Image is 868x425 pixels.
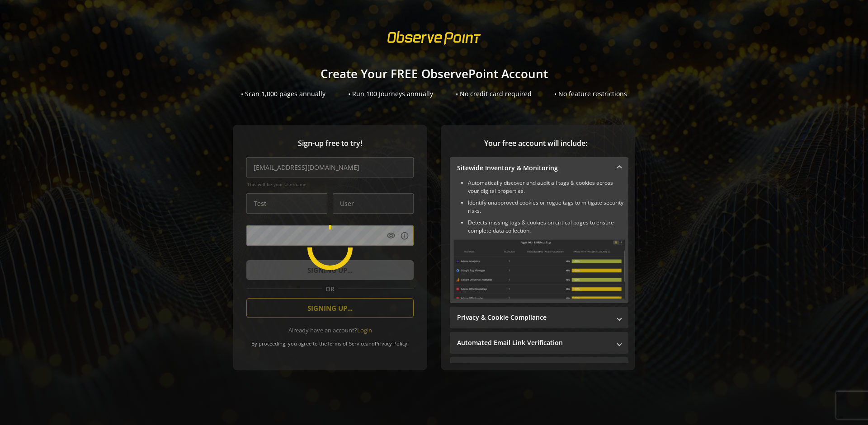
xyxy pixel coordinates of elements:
mat-panel-title: Automated Email Link Verification [457,338,610,347]
li: Detects missing tags & cookies on critical pages to ensure complete data collection. [468,219,625,235]
mat-panel-title: Privacy & Cookie Compliance [457,313,610,322]
a: Terms of Service [327,340,366,347]
img: Sitewide Inventory & Monitoring [453,239,625,299]
div: By proceeding, you agree to the and . [246,334,414,347]
a: Privacy Policy [375,340,407,347]
li: Automatically discover and audit all tags & cookies across your digital properties. [468,179,625,195]
span: Sign-up free to try! [246,138,414,149]
div: • No credit card required [456,89,532,98]
span: Your free account will include: [450,138,622,149]
div: • Run 100 Journeys annually [348,89,433,98]
div: Sitewide Inventory & Monitoring [450,179,628,303]
div: • No feature restrictions [554,89,627,98]
li: Identify unapproved cookies or rogue tags to mitigate security risks. [468,199,625,215]
mat-expansion-panel-header: Sitewide Inventory & Monitoring [450,157,628,179]
mat-expansion-panel-header: Automated Email Link Verification [450,332,628,354]
mat-panel-title: Sitewide Inventory & Monitoring [457,163,610,173]
div: • Scan 1,000 pages annually [241,89,325,98]
mat-expansion-panel-header: Performance Monitoring with Web Vitals [450,357,628,379]
mat-expansion-panel-header: Privacy & Cookie Compliance [450,307,628,328]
